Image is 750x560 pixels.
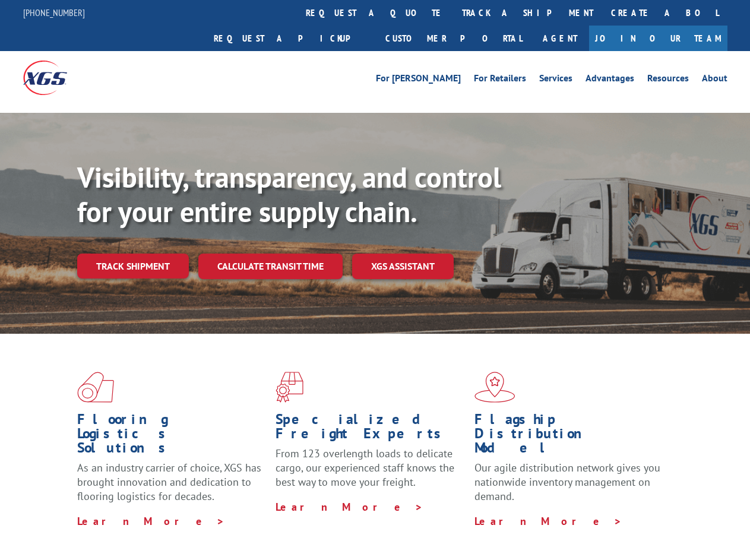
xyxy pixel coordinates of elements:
[205,26,376,51] a: Request a pickup
[539,74,572,87] a: Services
[77,412,267,461] h1: Flooring Logistics Solutions
[376,26,531,51] a: Customer Portal
[586,74,634,87] a: Advantages
[474,74,526,87] a: For Retailers
[276,500,423,514] a: Learn More >
[352,254,454,279] a: XGS ASSISTANT
[198,254,343,279] a: Calculate transit time
[276,372,303,403] img: xgs-icon-focused-on-flooring-red
[589,26,727,51] a: Join Our Team
[531,26,589,51] a: Agent
[77,254,189,279] a: Track shipment
[474,461,660,503] span: Our agile distribution network gives you nationwide inventory management on demand.
[647,74,689,87] a: Resources
[77,514,225,528] a: Learn More >
[702,74,727,87] a: About
[23,7,85,18] a: [PHONE_NUMBER]
[77,461,261,503] span: As an industry carrier of choice, XGS has brought innovation and dedication to flooring logistics...
[474,372,515,403] img: xgs-icon-flagship-distribution-model-red
[276,447,465,499] p: From 123 overlength loads to delicate cargo, our experienced staff knows the best way to move you...
[474,412,664,461] h1: Flagship Distribution Model
[77,372,114,403] img: xgs-icon-total-supply-chain-intelligence-red
[474,514,622,528] a: Learn More >
[77,159,501,230] b: Visibility, transparency, and control for your entire supply chain.
[276,412,465,447] h1: Specialized Freight Experts
[376,74,461,87] a: For [PERSON_NAME]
